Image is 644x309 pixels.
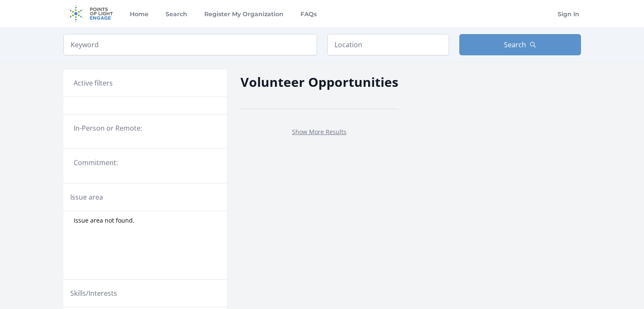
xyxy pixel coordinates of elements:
input: Keyword [63,34,317,55]
legend: In-Person or Remote: [74,123,217,133]
h3: Active filters [74,78,113,88]
h2: Volunteer Opportunities [240,72,398,92]
span: Issue area not found. [74,216,135,225]
a: Show More Results [292,128,346,136]
input: Location [327,34,449,55]
legend: Commitment: [74,157,217,168]
legend: Issue area [70,192,103,202]
legend: Skills/Interests [70,288,117,298]
button: Search [459,34,581,55]
span: Search [504,40,526,50]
